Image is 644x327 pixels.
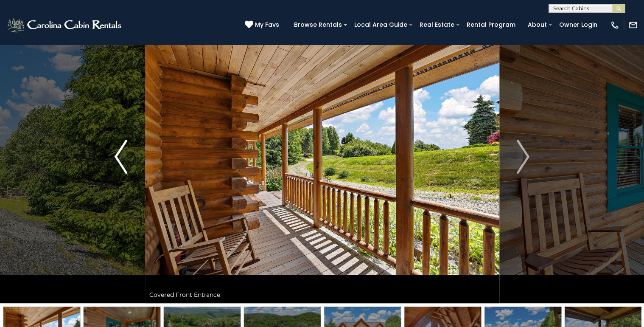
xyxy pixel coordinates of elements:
[610,20,619,30] img: phone-regular-white.png
[245,20,281,30] a: My Favs
[6,17,124,34] img: White-1-2.png
[290,18,346,31] a: Browse Rentals
[462,18,520,31] a: Rental Program
[145,286,499,303] div: Covered Front Entrance
[628,20,638,30] img: mail-regular-white.png
[350,18,412,31] a: Local Area Guide
[255,20,279,29] span: My Favs
[115,140,127,174] img: arrow
[415,18,459,31] a: Real Estate
[499,10,547,303] button: Next
[524,18,551,31] a: About
[555,18,602,31] a: Owner Login
[97,10,145,303] button: Previous
[517,140,529,174] img: arrow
